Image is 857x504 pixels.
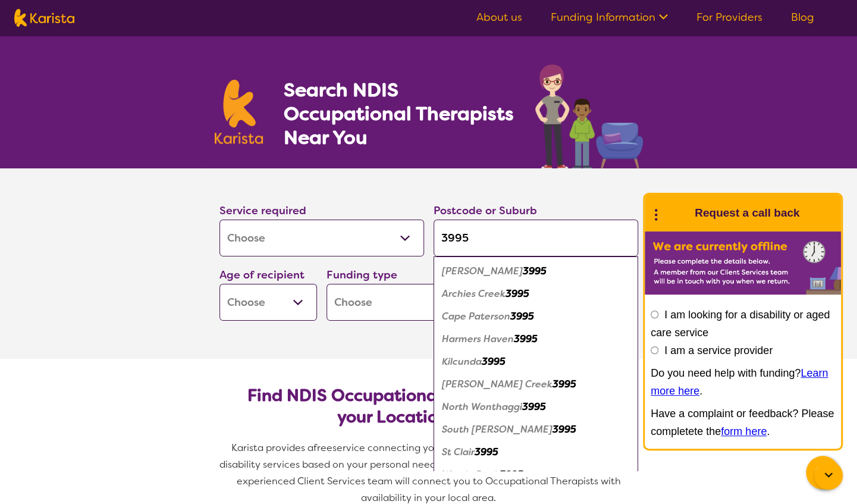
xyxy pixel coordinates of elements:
p: Do you need help with funding? . [651,364,835,400]
em: 3995 [510,310,534,323]
img: Karista offline chat form to request call back [645,231,841,295]
label: I am a service provider [664,345,773,356]
em: Archies Creek [442,287,506,300]
em: 3995 [482,355,506,368]
em: North Wonthaggi [442,400,522,413]
em: Wattle Bank [442,468,500,481]
p: Have a complaint or feedback? Please completete the . [651,405,835,440]
em: 3995 [553,423,576,436]
em: St Clair [442,446,475,458]
div: Archies Creek 3995 [440,283,632,305]
img: Karista [664,201,688,225]
a: form here [721,425,767,437]
a: Funding Information [551,10,668,24]
em: 3995 [523,265,547,277]
h1: Search NDIS Occupational Therapists Near You [283,78,514,149]
span: free [313,442,332,454]
label: Postcode or Suburb [434,204,537,218]
div: Anderson 3995 [440,260,632,283]
em: 3995 [506,287,529,300]
img: Karista logo [14,9,74,27]
div: Kilcunda 3995 [440,350,632,373]
a: About us [476,10,522,24]
em: 3995 [500,468,523,481]
em: Harmers Haven [442,333,514,345]
label: Age of recipient [219,268,304,282]
div: Lance Creek 3995 [440,373,632,396]
div: South Dudley 3995 [440,418,632,441]
em: [PERSON_NAME] [442,265,523,277]
a: For Providers [696,10,762,24]
em: Cape Paterson [442,310,510,323]
em: 3995 [522,400,546,413]
div: Wattle Bank 3995 [440,464,632,486]
em: 3995 [475,446,498,458]
em: [PERSON_NAME] Creek [442,378,553,390]
input: Type [434,220,638,256]
label: I am looking for a disability or aged care service [651,309,830,339]
span: service connecting you with Occupational Therapists and other disability services based on your p... [219,442,641,504]
label: Funding type [327,268,397,282]
a: Blog [791,10,814,24]
img: occupational-therapy [535,64,643,168]
div: Cape Paterson 3995 [440,305,632,328]
em: Kilcunda [442,355,482,368]
h2: Find NDIS Occupational Therapists based on your Location & Needs [229,385,629,428]
button: Channel Menu [806,456,839,489]
div: St Clair 3995 [440,441,632,464]
div: North Wonthaggi 3995 [440,396,632,418]
label: Service required [219,204,306,218]
div: Harmers Haven 3995 [440,328,632,350]
img: Karista logo [215,80,263,144]
em: 3995 [553,378,576,390]
em: 3995 [514,333,538,345]
h1: Request a call back [695,204,799,222]
span: Karista provides a [231,442,313,454]
em: South [PERSON_NAME] [442,423,553,436]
